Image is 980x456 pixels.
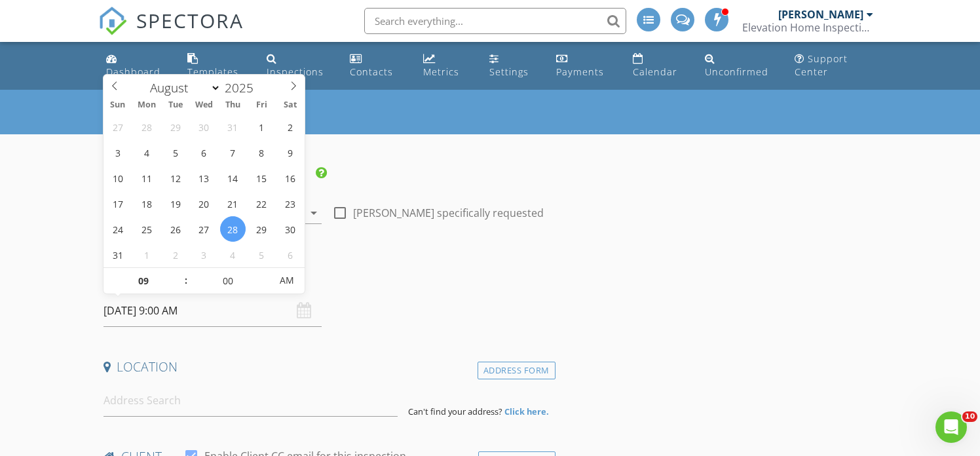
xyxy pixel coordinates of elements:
div: [PERSON_NAME] [778,8,863,21]
span: Sat [276,101,305,109]
span: August 27, 2025 [191,216,217,242]
a: Inspections [261,47,335,85]
span: August 19, 2025 [162,191,188,216]
span: Thu [219,101,248,109]
span: August 17, 2025 [105,191,130,216]
span: 10 [962,411,977,422]
span: September 1, 2025 [134,242,159,267]
span: August 12, 2025 [162,165,188,191]
input: Select date [104,295,322,327]
a: Calendar [628,47,689,85]
a: Dashboard [101,47,172,85]
span: August 25, 2025 [134,216,159,242]
img: The Best Home Inspection Software - Spectora [98,7,127,35]
div: Templates [187,66,238,78]
div: Address Form [478,362,556,379]
span: September 5, 2025 [249,242,274,267]
span: August 18, 2025 [134,191,159,216]
span: August 10, 2025 [105,165,130,191]
span: August 26, 2025 [162,216,188,242]
div: Contacts [350,66,393,78]
span: Fri [248,101,276,109]
span: August 3, 2025 [105,140,130,165]
span: August 21, 2025 [220,191,246,216]
input: Year [221,79,264,96]
span: August 13, 2025 [191,165,217,191]
span: Mon [132,101,161,109]
a: Payments [551,47,617,85]
span: August 22, 2025 [249,191,274,216]
input: Search everything... [364,8,626,34]
span: September 6, 2025 [278,242,303,267]
div: Dashboard [106,66,160,78]
span: July 28, 2025 [134,114,159,140]
div: Payments [556,66,604,78]
span: August 29, 2025 [249,216,274,242]
span: September 2, 2025 [162,242,188,267]
span: August 7, 2025 [220,140,246,165]
span: Sun [104,101,132,109]
i: arrow_drop_down [306,205,322,221]
span: August 20, 2025 [191,191,217,216]
label: [PERSON_NAME] specifically requested [353,206,544,219]
span: August 30, 2025 [278,216,303,242]
span: : [184,267,188,294]
a: Metrics [418,47,474,85]
input: Address Search [104,385,398,417]
span: August 24, 2025 [105,216,130,242]
span: August 9, 2025 [278,140,303,165]
span: Wed [190,101,219,109]
span: August 14, 2025 [220,165,246,191]
div: Settings [489,66,529,78]
div: Calendar [633,66,677,78]
span: August 28, 2025 [220,216,246,242]
a: Settings [484,47,540,85]
span: July 31, 2025 [220,114,246,140]
div: Metrics [423,66,459,78]
a: Support Center [789,47,880,85]
div: Elevation Home Inspections [742,21,873,34]
span: Click to toggle [269,267,305,294]
span: August 6, 2025 [191,140,217,165]
span: August 16, 2025 [278,165,303,191]
span: August 5, 2025 [162,140,188,165]
span: August 2, 2025 [278,114,303,140]
span: Tue [161,101,190,109]
a: Unconfirmed [700,47,778,85]
span: August 8, 2025 [249,140,274,165]
span: July 29, 2025 [162,114,188,140]
div: Unconfirmed [705,66,768,78]
h4: Location [104,358,550,375]
a: SPECTORA [98,18,244,45]
span: August 23, 2025 [278,191,303,216]
span: September 4, 2025 [220,242,246,267]
span: Can't find your address? [408,406,502,417]
span: September 3, 2025 [191,242,217,267]
a: Contacts [345,47,407,85]
span: August 31, 2025 [105,242,130,267]
span: August 1, 2025 [249,114,274,140]
span: July 30, 2025 [191,114,217,140]
span: SPECTORA [136,7,244,34]
h4: Date/Time [104,269,550,286]
span: August 11, 2025 [134,165,159,191]
a: Templates [182,47,250,85]
strong: Click here. [504,406,549,417]
span: August 4, 2025 [134,140,159,165]
div: Inspections [267,66,324,78]
iframe: Intercom live chat [935,411,967,443]
span: August 15, 2025 [249,165,274,191]
div: Support Center [795,52,848,78]
span: July 27, 2025 [105,114,130,140]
